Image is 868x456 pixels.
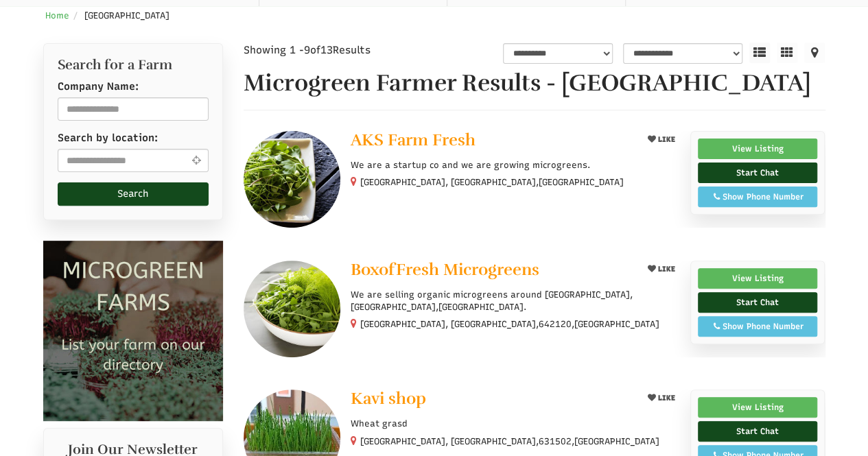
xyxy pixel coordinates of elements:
a: BoxofFresh Microgreens [351,261,631,282]
div: Showing 1 - of Results [244,43,437,58]
span: LIKE [656,135,675,144]
p: We are a startup co and we are growing microgreens. [351,159,679,171]
span: 642120 [539,318,572,331]
a: Start Chat [698,292,818,313]
a: AKS Farm Fresh [351,131,631,152]
a: Start Chat [698,421,818,442]
span: LIKE [656,265,675,274]
img: AKS Farm Fresh [244,131,340,228]
a: View Listing [698,139,818,159]
span: AKS Farm Fresh [351,130,476,150]
span: LIKE [656,394,675,403]
span: BoxofFresh Microgreens [351,259,539,280]
div: Show Phone Number [705,320,810,333]
button: Search [58,182,209,206]
span: 9 [304,44,310,56]
a: View Listing [698,397,818,418]
a: Start Chat [698,163,818,183]
small: [GEOGRAPHIC_DATA], [GEOGRAPHIC_DATA], [360,177,624,187]
small: [GEOGRAPHIC_DATA], [GEOGRAPHIC_DATA], , [360,319,659,329]
button: LIKE [643,261,680,278]
img: BoxofFresh Microgreens [244,261,340,357]
span: 631502 [539,435,572,448]
i: Use Current Location [188,155,204,165]
label: Company Name: [58,80,139,94]
p: Wheat grasd [351,418,679,430]
label: Search by location: [58,131,158,145]
span: [GEOGRAPHIC_DATA] [84,10,169,21]
span: Kavi shop [351,388,426,409]
h1: Microgreen Farmer Results - [GEOGRAPHIC_DATA] [244,71,825,96]
h2: Search for a Farm [58,58,209,73]
span: [GEOGRAPHIC_DATA] [574,318,659,331]
img: Microgreen Farms list your microgreen farm today [43,241,224,421]
small: [GEOGRAPHIC_DATA], [GEOGRAPHIC_DATA], , [360,436,659,446]
button: LIKE [643,131,680,148]
a: View Listing [698,268,818,289]
button: LIKE [643,389,680,407]
span: [GEOGRAPHIC_DATA] [539,176,624,189]
span: 13 [320,44,333,56]
p: We are selling organic microgreens around [GEOGRAPHIC_DATA],[GEOGRAPHIC_DATA],[GEOGRAPHIC_DATA]. [351,289,679,313]
select: sortbox-1 [623,43,743,64]
a: Home [45,10,69,21]
div: Show Phone Number [705,191,810,203]
a: Kavi shop [351,389,631,411]
select: overall_rating_filter-1 [503,43,613,64]
span: [GEOGRAPHIC_DATA] [574,435,659,448]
